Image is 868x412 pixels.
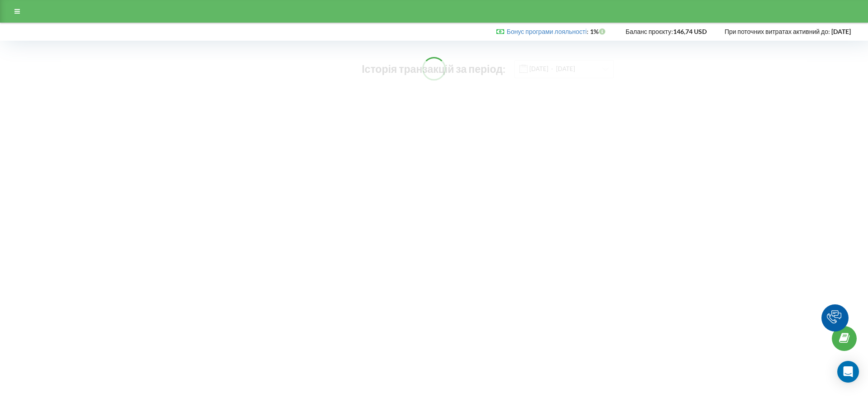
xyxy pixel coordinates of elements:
[837,361,859,383] div: Open Intercom Messenger
[673,28,707,35] strong: 146,74 USD
[725,28,830,35] span: При поточних витратах активний до:
[507,28,589,35] span: :
[507,28,587,35] a: Бонус програми лояльності
[590,28,608,35] strong: 1%
[626,28,673,35] span: Баланс проєкту:
[831,28,851,35] strong: [DATE]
